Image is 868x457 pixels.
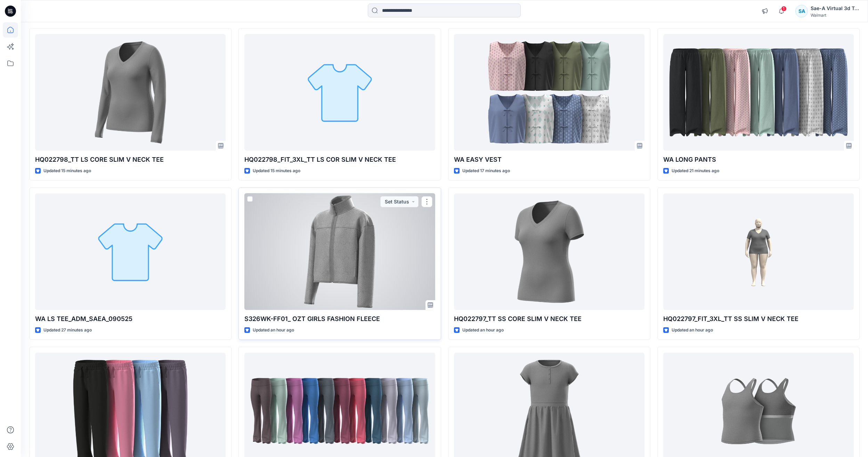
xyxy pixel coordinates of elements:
[253,167,300,175] p: Updated 15 minutes ago
[35,155,226,165] p: HQ022798_TT LS CORE SLIM V NECK TEE
[454,314,644,324] p: HQ022797_TT SS CORE SLIM V NECK TEE
[43,167,91,175] p: Updated 15 minutes ago
[462,167,510,175] p: Updated 17 minutes ago
[781,6,787,11] span: 1
[454,34,644,151] a: WA EASY VEST
[35,193,226,310] a: WA LS TEE_ADM_SAEA_090525
[672,327,713,334] p: Updated an hour ago
[244,314,435,324] p: S326WK-FF01_ OZT GIRLS FASHION FLEECE
[811,4,859,13] div: Sae-A Virtual 3d Team
[462,327,504,334] p: Updated an hour ago
[663,155,854,165] p: WA LONG PANTS
[43,327,92,334] p: Updated 27 minutes ago
[672,167,719,175] p: Updated 21 minutes ago
[795,5,808,17] div: SA
[454,155,644,165] p: WA EASY VEST
[35,314,226,324] p: WA LS TEE_ADM_SAEA_090525
[244,155,435,165] p: HQ022798_FIT_3XL_TT LS COR SLIM V NECK TEE
[253,327,294,334] p: Updated an hour ago
[244,34,435,151] a: HQ022798_FIT_3XL_TT LS COR SLIM V NECK TEE
[35,34,226,151] a: HQ022798_TT LS CORE SLIM V NECK TEE
[244,193,435,310] a: S326WK-FF01_ OZT GIRLS FASHION FLEECE
[811,13,859,18] div: Walmart
[663,34,854,151] a: WA LONG PANTS
[454,193,644,310] a: HQ022797_TT SS CORE SLIM V NECK TEE
[663,193,854,310] a: HQ022797_FIT_3XL_TT SS SLIM V NECK TEE
[663,314,854,324] p: HQ022797_FIT_3XL_TT SS SLIM V NECK TEE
